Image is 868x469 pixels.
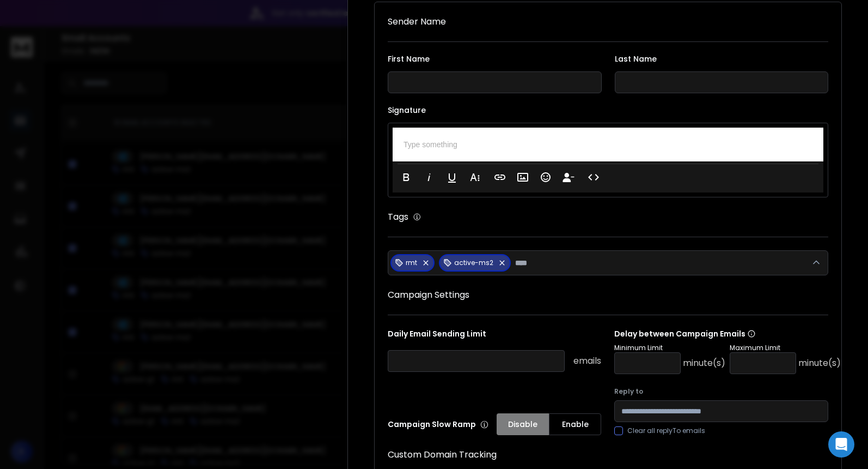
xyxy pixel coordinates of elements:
h1: Custom Domain Tracking [388,448,828,461]
div: Open Intercom Messenger [828,431,854,458]
button: Disable [497,413,549,435]
h1: Tags [388,211,408,224]
button: Code View [583,166,604,188]
p: active-ms2 [454,258,493,267]
button: Emoticons [535,166,556,188]
p: Minimum Limit [614,344,725,352]
p: minute(s) [683,357,725,370]
h1: Campaign Settings [388,288,828,302]
p: Daily Email Sending Limit [388,328,602,344]
button: Bold (⌘B) [396,166,417,188]
p: rmt [406,258,417,267]
button: Insert Unsubscribe Link [558,166,579,188]
button: Enable [549,413,601,435]
label: Signature [388,106,828,114]
h1: Sender Name [388,15,828,28]
p: Delay between Campaign Emails [614,328,841,339]
label: First Name [388,55,602,63]
p: Campaign Slow Ramp [388,419,488,430]
label: Last Name [614,55,828,63]
p: minute(s) [798,357,841,370]
label: Clear all replyTo emails [627,426,705,435]
label: Reply to [614,387,828,396]
button: Insert Image (⌘P) [512,166,533,188]
button: More Text [464,166,485,188]
button: Italic (⌘I) [419,166,439,188]
button: Insert Link (⌘K) [490,166,510,188]
p: Maximum Limit [730,344,841,352]
p: emails [573,354,601,368]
